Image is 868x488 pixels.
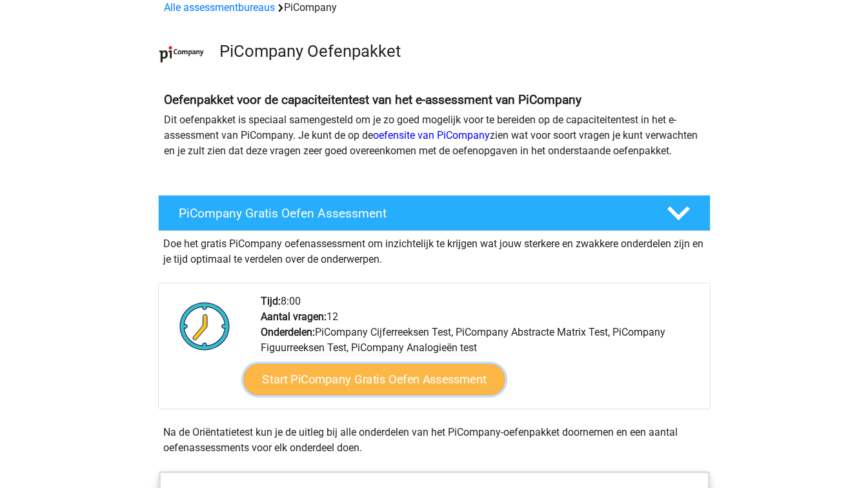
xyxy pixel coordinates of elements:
b: Onderdelen: [261,326,315,338]
img: Klok [172,294,237,358]
a: oefensite van PiCompany [373,129,490,141]
b: Oefenpakket voor de capaciteitentest van het e-assessment van PiCompany [164,92,581,107]
div: 8:00 12 PiCompany Cijferreeksen Test, PiCompany Abstracte Matrix Test, PiCompany Figuurreeksen Te... [251,294,709,409]
h3: PiCompany Oefenpakket [219,41,700,61]
div: Na de Oriëntatietest kun je de uitleg bij alle onderdelen van het PiCompany-oefenpakket doornemen... [158,425,711,456]
div: Doe het gratis PiCompany oefenassessment om inzichtelijk te krijgen wat jouw sterkere en zwakkere... [158,231,711,267]
a: PiCompany Gratis Oefen Assessment [153,195,716,231]
a: Alle assessmentbureaus [164,1,275,14]
b: Aantal vragen: [261,310,327,323]
img: picompany.png [159,31,205,77]
h4: PiCompany Gratis Oefen Assessment [179,206,646,221]
b: Tijd: [261,295,281,307]
a: Start PiCompany Gratis Oefen Assessment [243,364,505,395]
p: Dit oefenpakket is speciaal samengesteld om je zo goed mogelijk voor te bereiden op de capaciteit... [164,112,705,159]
